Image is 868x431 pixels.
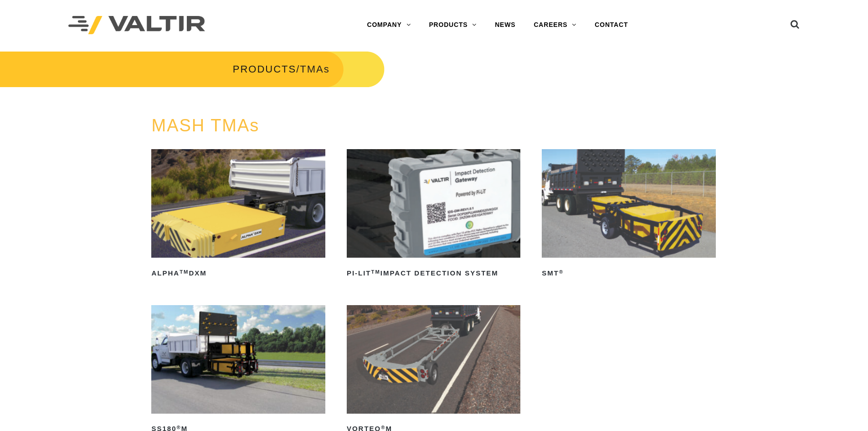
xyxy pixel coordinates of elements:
a: COMPANY [358,16,420,34]
a: CONTACT [586,16,637,34]
sup: ® [381,425,385,430]
sup: TM [371,269,380,275]
a: MASH TMAs [151,116,259,135]
h2: ALPHA DXM [151,266,325,280]
img: Valtir [68,16,205,35]
sup: ® [177,425,181,430]
a: ALPHATMDXM [151,149,325,280]
span: TMAs [300,63,329,75]
h2: PI-LIT Impact Detection System [347,266,520,280]
a: SMT® [542,149,715,280]
sup: TM [180,269,189,275]
a: CAREERS [524,16,586,34]
sup: ® [559,269,564,275]
a: NEWS [486,16,524,34]
a: PRODUCTS [233,63,296,75]
h2: SMT [542,266,715,280]
a: PI-LITTMImpact Detection System [347,149,520,280]
a: PRODUCTS [420,16,486,34]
